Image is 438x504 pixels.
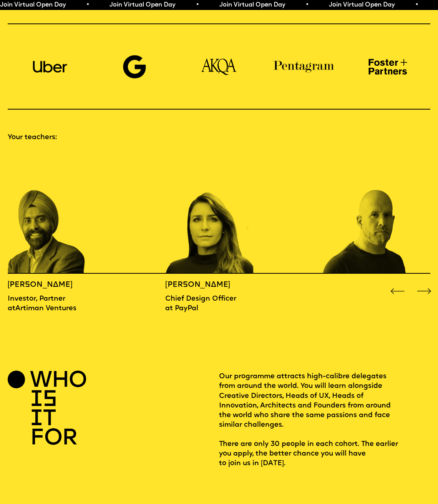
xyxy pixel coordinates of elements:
[196,2,199,8] span: •
[8,280,86,290] h5: [PERSON_NAME]
[415,2,418,8] span: •
[323,151,428,274] div: 7 / 16
[30,372,74,449] h2: who is it for
[8,133,430,142] p: Your teachers:
[219,372,430,468] p: Our programme attracts high-calibre delegates from around the world. You will learn alongside Cre...
[415,283,433,300] div: Next slide
[165,151,270,274] div: 6 / 16
[8,294,86,313] p: Investor, Partner atArtiman Ventures
[8,151,113,274] div: 5 / 16
[389,283,406,300] div: Previous slide
[86,2,90,8] span: •
[165,294,244,313] p: Chief Design Officer at PayPal
[305,2,309,8] span: •
[165,280,244,290] h5: [PERSON_NAME]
